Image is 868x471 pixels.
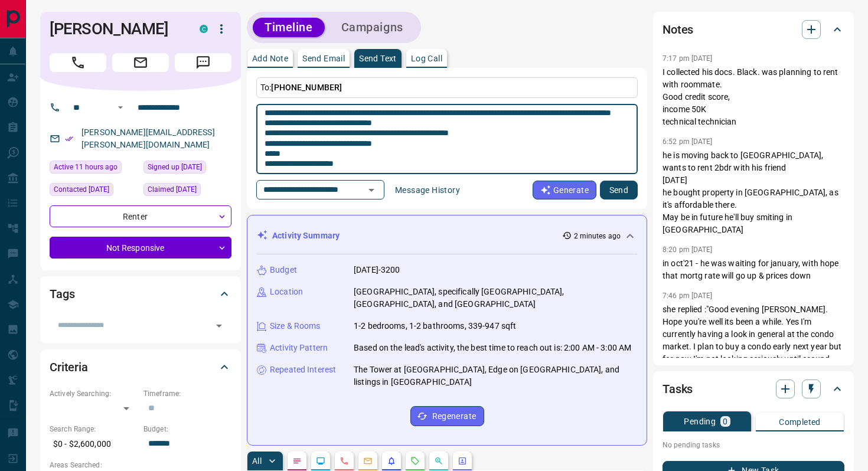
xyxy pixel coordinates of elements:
p: Based on the lead's activity, the best time to reach out is: 2:00 AM - 3:00 AM [354,342,631,354]
p: Add Note [252,54,288,63]
div: Activity Summary2 minutes ago [257,225,637,247]
p: Activity Pattern [270,342,328,354]
p: Completed [779,418,821,426]
button: Open [211,318,227,334]
div: Not Responsive [50,237,231,259]
p: Budget: [143,424,231,434]
p: Actively Searching: [50,388,138,399]
h2: Notes [663,20,693,39]
button: Open [113,100,128,115]
p: $0 - $2,600,000 [50,434,138,454]
span: Signed up [DATE] [148,161,202,173]
span: Contacted [DATE] [54,184,109,195]
p: No pending tasks [663,436,844,454]
p: 2 minutes ago [574,231,621,241]
div: Thu Nov 30 2017 [143,183,231,199]
p: Log Call [411,54,442,63]
div: Thu Jan 19 2023 [50,183,138,199]
p: Budget [270,264,297,276]
div: Tasks [663,375,844,403]
svg: Notes [292,456,302,466]
p: he is moving back to [GEOGRAPHIC_DATA], wants to rent 2bdr with his friend [DATE] he bought prope... [663,149,844,236]
p: in oct'21 - he was waiting for january, with hope that mortg rate will go up & prices down [663,257,844,282]
div: Tue Aug 12 2025 [50,161,138,177]
p: [DATE]-3200 [354,264,400,276]
p: Pending [684,417,716,426]
p: 6:52 pm [DATE] [663,138,713,146]
p: All [252,457,262,465]
svg: Listing Alerts [387,456,396,466]
button: Open [363,182,380,198]
p: Location [270,286,303,298]
span: Email [112,53,169,72]
p: The Tower at [GEOGRAPHIC_DATA], Edge on [GEOGRAPHIC_DATA], and listings in [GEOGRAPHIC_DATA] [354,364,637,388]
h1: [PERSON_NAME] [50,19,182,38]
p: Areas Searched: [50,460,231,470]
button: Send [600,181,638,199]
p: 1-2 bedrooms, 1-2 bathrooms, 339-947 sqft [354,320,516,332]
p: she replied :"Good evening [PERSON_NAME]. Hope you're well its been a while. Yes I'm currently ha... [663,303,844,390]
p: Search Range: [50,424,138,434]
p: 0 [723,417,727,426]
p: Size & Rooms [270,320,321,332]
p: To: [256,77,638,98]
svg: Lead Browsing Activity [316,456,325,466]
svg: Calls [340,456,349,466]
div: Tue Aug 29 2017 [143,161,231,177]
div: Criteria [50,353,231,381]
p: Activity Summary [272,230,340,242]
div: Tags [50,280,231,308]
span: Active 11 hours ago [54,161,118,173]
p: Timeframe: [143,388,231,399]
div: Renter [50,205,231,227]
button: Timeline [253,18,325,37]
h2: Criteria [50,358,88,377]
p: 7:46 pm [DATE] [663,292,713,300]
p: I collected his docs. Black. was planning to rent with roommate. Good credit score, income 50K te... [663,66,844,128]
p: 7:17 pm [DATE] [663,54,713,63]
button: Regenerate [410,406,484,426]
svg: Requests [410,456,420,466]
p: [GEOGRAPHIC_DATA], specifically [GEOGRAPHIC_DATA], [GEOGRAPHIC_DATA], and [GEOGRAPHIC_DATA] [354,286,637,310]
svg: Opportunities [434,456,443,466]
div: Notes [663,15,844,44]
h2: Tags [50,284,74,303]
span: Claimed [DATE] [148,184,197,195]
svg: Email Verified [65,135,73,143]
div: condos.ca [200,25,208,33]
button: Campaigns [329,18,415,37]
span: [PHONE_NUMBER] [271,83,342,92]
span: Call [50,53,106,72]
a: [PERSON_NAME][EMAIL_ADDRESS][PERSON_NAME][DOMAIN_NAME] [81,127,215,149]
span: Message [175,53,231,72]
h2: Tasks [663,380,693,398]
p: Send Text [359,54,397,63]
svg: Emails [363,456,373,466]
button: Message History [388,181,467,199]
button: Generate [533,181,596,199]
p: 8:20 pm [DATE] [663,246,713,254]
svg: Agent Actions [458,456,467,466]
p: Send Email [302,54,345,63]
p: Repeated Interest [270,364,336,376]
